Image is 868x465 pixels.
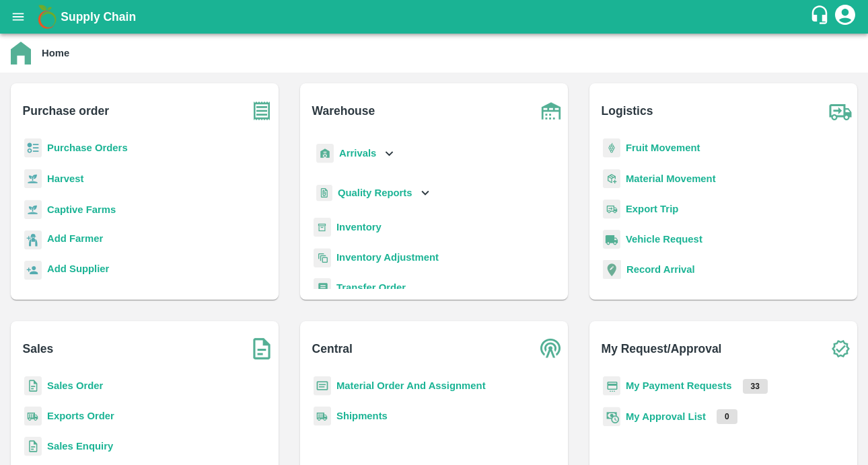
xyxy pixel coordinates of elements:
[743,379,768,394] p: 33
[824,94,857,128] img: truck
[626,173,716,184] a: Material Movement
[47,441,113,452] a: Sales Enquiry
[824,332,857,366] img: check
[24,230,42,250] img: farmer
[24,200,42,220] img: harvest
[47,142,128,153] a: Purchase Orders
[336,380,486,391] a: Material Order And Assignment
[602,339,722,358] b: My Request/Approval
[47,233,103,244] b: Add Farmer
[603,200,620,219] img: delivery
[47,231,103,249] a: Add Farmer
[3,1,34,32] button: open drawer
[47,411,114,421] a: Exports Order
[314,138,397,169] div: Arrivals
[626,264,695,275] a: Record Arrival
[24,169,42,189] img: harvest
[24,261,42,280] img: supplier
[42,48,69,58] b: Home
[314,248,331,267] img: inventory
[626,204,678,214] a: Export Trip
[336,282,406,293] a: Transfer Order
[534,332,568,366] img: central
[24,437,42,456] img: sales
[833,3,857,31] div: account of current user
[338,187,412,198] b: Quality Reports
[316,185,332,202] img: qualityReport
[603,169,620,189] img: material
[314,218,331,237] img: whInventory
[312,101,375,120] b: Warehouse
[23,101,109,120] b: Purchase order
[809,5,833,29] div: customer-support
[47,173,83,184] a: Harvest
[316,144,334,163] img: whArrival
[61,10,136,24] b: Supply Chain
[245,332,279,366] img: soSales
[339,148,376,159] b: Arrivals
[603,376,620,396] img: payment
[47,263,109,274] b: Add Supplier
[47,380,103,391] a: Sales Order
[717,409,737,424] p: 0
[24,376,42,396] img: sales
[314,376,331,396] img: centralMaterial
[314,278,331,298] img: whTransfer
[24,407,42,426] img: shipments
[534,94,568,128] img: warehouse
[34,3,61,30] img: logo
[245,94,279,128] img: purchase
[61,7,809,26] a: Supply Chain
[24,138,42,158] img: reciept
[314,179,433,207] div: Quality Reports
[23,339,54,358] b: Sales
[312,339,353,358] b: Central
[314,407,331,426] img: shipments
[47,204,116,215] a: Captive Farms
[336,252,439,263] a: Inventory Adjustment
[626,380,732,391] a: My Payment Requests
[336,222,382,232] a: Inventory
[603,230,620,249] img: vehicle
[626,234,702,245] a: Vehicle Request
[336,411,388,421] a: Shipments
[626,142,700,153] a: Fruit Movement
[47,261,109,280] a: Add Supplier
[603,138,620,158] img: fruit
[603,407,620,427] img: approval
[602,101,653,120] b: Logistics
[626,411,706,422] a: My Approval List
[11,42,31,65] img: home
[603,260,621,279] img: recordArrival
